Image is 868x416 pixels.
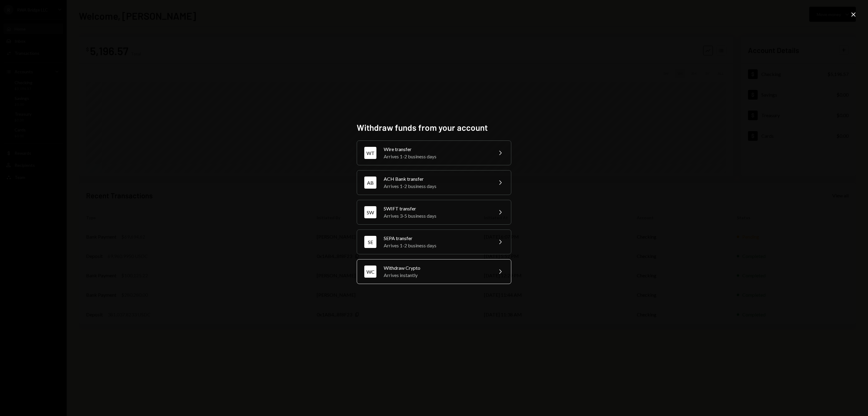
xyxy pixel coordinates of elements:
[357,200,511,225] button: SWSWIFT transferArrives 3-5 business days
[364,147,376,159] div: WT
[384,153,489,160] div: Arrives 1-2 business days
[384,205,489,212] div: SWIFT transfer
[384,146,489,153] div: Wire transfer
[357,170,511,195] button: ABACH Bank transferArrives 1-2 business days
[357,122,511,134] h2: Withdraw funds from your account
[364,177,376,189] div: AB
[357,259,511,284] button: WCWithdraw CryptoArrives instantly
[357,140,511,165] button: WTWire transferArrives 1-2 business days
[384,235,489,242] div: SEPA transfer
[364,206,376,218] div: SW
[384,212,489,220] div: Arrives 3-5 business days
[384,272,489,279] div: Arrives instantly
[364,236,376,248] div: SE
[357,229,511,254] button: SESEPA transferArrives 1-2 business days
[384,175,489,183] div: ACH Bank transfer
[384,264,489,272] div: Withdraw Crypto
[364,266,376,278] div: WC
[384,183,489,190] div: Arrives 1-2 business days
[384,242,489,249] div: Arrives 1-2 business days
